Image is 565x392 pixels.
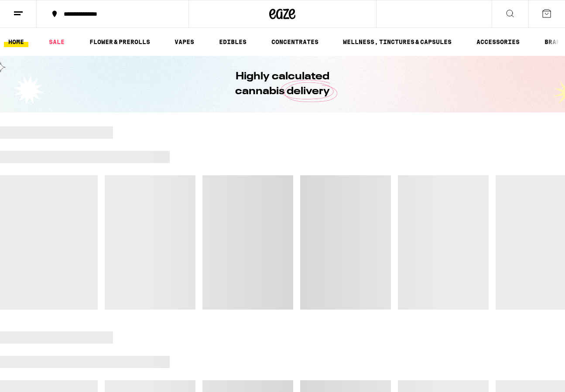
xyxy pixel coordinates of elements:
a: SALE [45,37,69,47]
a: VAPES [170,37,199,47]
a: WELLNESS, TINCTURES & CAPSULES [339,37,456,47]
a: CONCENTRATES [267,37,323,47]
h1: Highly calculated cannabis delivery [211,69,355,99]
a: FLOWER & PREROLLS [85,37,154,47]
a: EDIBLES [215,37,251,47]
a: HOME [4,37,28,47]
a: ACCESSORIES [472,37,524,47]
